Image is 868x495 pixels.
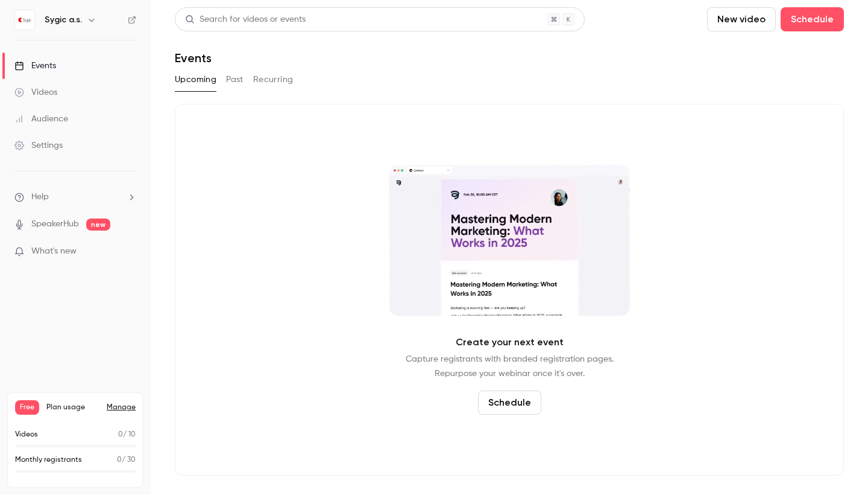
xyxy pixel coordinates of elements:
[15,10,34,30] img: Sygic a.s.
[15,455,82,465] p: Monthly registrants
[118,429,136,440] p: / 10
[253,70,294,89] button: Recurring
[226,70,244,89] button: Past
[175,51,212,65] h1: Events
[185,13,306,26] div: Search for videos or events
[118,431,123,438] span: 0
[31,245,77,258] span: What's new
[707,7,776,31] button: New video
[31,218,79,231] a: SpeakerHub
[14,113,68,125] div: Audience
[456,335,564,350] p: Create your next event
[46,403,99,412] span: Plan usage
[14,139,63,152] div: Settings
[175,70,216,89] button: Upcoming
[14,86,57,98] div: Videos
[14,191,136,203] li: help-dropdown-opener
[14,60,56,72] div: Events
[406,352,614,381] p: Capture registrants with branded registration pages. Repurpose your webinar once it's over.
[107,403,136,412] a: Manage
[15,400,39,415] span: Free
[31,191,49,203] span: Help
[781,7,844,31] button: Schedule
[117,456,122,464] span: 0
[478,391,541,415] button: Schedule
[117,455,136,465] p: / 30
[86,219,110,231] span: new
[45,14,82,26] h6: Sygic a.s.
[15,429,38,440] p: Videos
